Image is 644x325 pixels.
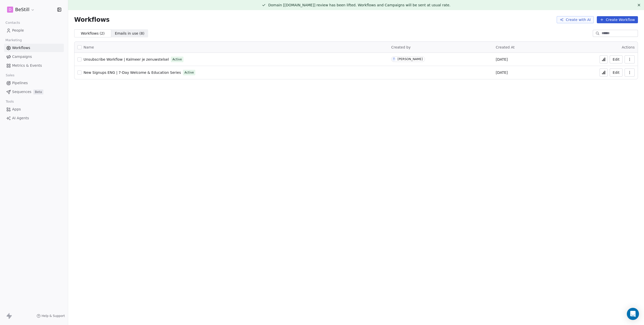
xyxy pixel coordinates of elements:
[15,6,30,13] span: BeStill
[84,45,94,50] span: Name
[4,105,64,113] a: Apps
[4,44,64,52] a: Workflows
[12,54,32,59] span: Campaigns
[557,16,594,23] button: Create with AI
[3,19,22,27] span: Contacts
[37,314,65,318] a: Help & Support
[3,36,24,44] span: Marketing
[597,16,638,23] button: Create Workflow
[622,45,635,49] span: Actions
[627,308,639,320] div: Open Intercom Messenger
[12,80,28,86] span: Pipelines
[12,107,21,112] span: Apps
[4,98,16,105] span: Tools
[42,314,65,318] span: Help & Support
[4,88,64,96] a: SequencesBeta
[496,57,508,62] span: [DATE]
[391,45,411,49] span: Created by
[393,57,395,61] div: T
[12,45,30,51] span: Workflows
[12,28,24,33] span: People
[12,89,31,95] span: Sequences
[9,7,12,12] span: D
[84,57,169,61] span: Unsubscribe Workflow | Kalmeer je zenuwstelsel
[12,115,29,121] span: AI Agents
[4,26,64,35] a: People
[496,45,515,49] span: Created At
[610,55,623,63] button: Edit
[4,61,64,70] a: Metrics & Events
[12,63,42,68] span: Metrics & Events
[268,3,450,7] span: Domain [[DOMAIN_NAME]] review has been lifted. Workflows and Campaigns will be sent at usual rate.
[4,53,64,61] a: Campaigns
[4,79,64,87] a: Pipelines
[496,70,508,75] span: [DATE]
[33,89,43,95] span: Beta
[6,5,36,14] button: DBeStill
[4,72,17,79] span: Sales
[172,57,182,62] span: Active
[84,71,181,75] span: New Signups ENG | 7-Day Welcome & Education Series
[84,70,181,75] a: New Signups ENG | 7-Day Welcome & Education Series
[610,68,623,77] button: Edit
[184,70,194,75] span: Active
[4,114,64,122] a: AI Agents
[84,57,169,62] a: Unsubscribe Workflow | Kalmeer je zenuwstelsel
[74,16,110,23] span: Workflows
[115,31,144,36] span: Emails in use ( 8 )
[397,57,423,61] div: [PERSON_NAME]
